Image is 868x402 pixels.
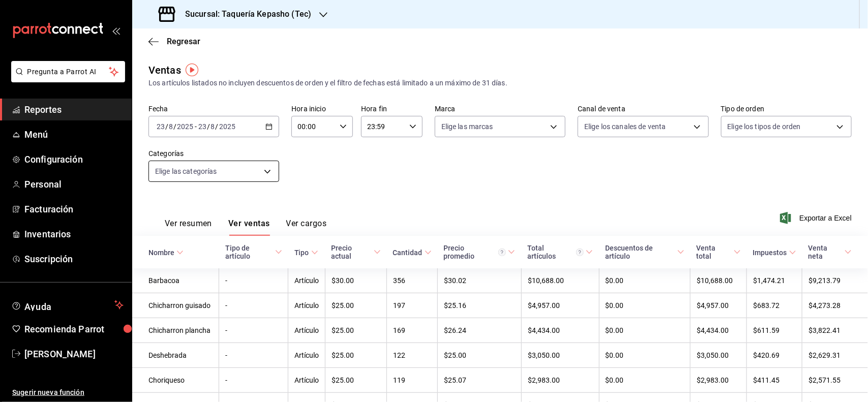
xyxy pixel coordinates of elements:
button: Ver resumen [165,219,212,236]
span: - [195,122,197,131]
img: Tooltip marker [186,64,198,76]
td: $411.45 [747,368,802,393]
td: $0.00 [599,268,691,293]
td: Artículo [288,268,325,293]
button: Exportar a Excel [782,212,852,224]
span: Cantidad [393,249,432,257]
td: $10,688.00 [521,268,599,293]
span: Descuentos de artículo [605,244,684,260]
input: ---- [219,122,236,131]
span: Pregunta a Parrot AI [27,67,109,77]
span: [PERSON_NAME] [24,347,124,361]
div: Nombre [148,249,174,257]
button: Ver cargos [286,219,327,236]
td: $0.00 [599,368,691,393]
span: Total artículos [527,244,593,260]
span: / [207,122,210,131]
span: / [173,122,176,131]
td: $25.00 [325,293,387,318]
a: Pregunta a Parrot AI [7,74,125,84]
label: Hora fin [361,106,423,113]
td: $683.72 [747,293,802,318]
input: -- [156,122,165,131]
td: $3,050.00 [521,343,599,368]
td: $4,434.00 [521,318,599,343]
span: Elige las categorías [155,166,217,176]
td: $0.00 [599,343,691,368]
td: $3,050.00 [691,343,747,368]
td: 197 [387,293,438,318]
td: Artículo [288,343,325,368]
label: Fecha [148,106,279,113]
td: Deshebrada [132,343,219,368]
td: $26.24 [438,318,522,343]
td: Barbacoa [132,268,219,293]
input: -- [168,122,173,131]
td: $9,213.79 [802,268,868,293]
div: navigation tabs [165,219,326,236]
label: Canal de venta [578,106,708,113]
span: Menú [24,128,124,141]
td: - [219,268,288,293]
td: $2,983.00 [521,368,599,393]
span: Reportes [24,103,124,116]
td: $0.00 [599,293,691,318]
td: - [219,368,288,393]
td: - [219,293,288,318]
button: Regresar [148,37,200,46]
div: Ventas [148,63,181,78]
td: $4,434.00 [691,318,747,343]
div: Venta total [697,244,732,260]
span: Sugerir nueva función [12,387,124,398]
td: $25.00 [438,343,522,368]
td: $2,983.00 [691,368,747,393]
td: 122 [387,343,438,368]
td: $25.00 [325,343,387,368]
td: $611.59 [747,318,802,343]
label: Marca [435,106,565,113]
span: Precio promedio [444,244,516,260]
span: Suscripción [24,252,124,266]
div: Precio promedio [444,244,506,260]
td: $25.16 [438,293,522,318]
label: Categorías [148,150,279,158]
td: $4,957.00 [691,293,747,318]
td: 356 [387,268,438,293]
td: $25.00 [325,318,387,343]
span: Regresar [167,37,200,46]
span: Inventarios [24,227,124,241]
td: $2,629.31 [802,343,868,368]
svg: El total artículos considera cambios de precios en los artículos así como costos adicionales por ... [576,249,584,256]
span: Tipo [294,249,318,257]
div: Venta neta [809,244,843,260]
span: Ayuda [24,299,110,311]
td: $1,474.21 [747,268,802,293]
td: $0.00 [599,318,691,343]
span: Precio actual [332,244,381,260]
td: $3,822.41 [802,318,868,343]
input: -- [211,122,216,131]
div: Precio actual [332,244,372,260]
button: open_drawer_menu [112,26,120,35]
td: 169 [387,318,438,343]
td: $30.02 [438,268,522,293]
td: Artículo [288,318,325,343]
td: $10,688.00 [691,268,747,293]
div: Cantidad [393,249,423,257]
div: Tipo de artículo [225,244,273,260]
span: Elige los tipos de orden [728,121,801,132]
span: Facturación [24,202,124,216]
span: Elige los canales de venta [584,121,666,132]
span: Recomienda Parrot [24,322,124,336]
td: $4,273.28 [802,293,868,318]
div: Tipo [294,249,309,257]
span: Impuestos [753,249,796,257]
div: Los artículos listados no incluyen descuentos de orden y el filtro de fechas está limitado a un m... [148,78,852,88]
input: ---- [176,122,194,131]
td: $25.00 [325,368,387,393]
button: Ver ventas [228,219,270,236]
span: Configuración [24,152,124,166]
button: Pregunta a Parrot AI [11,61,125,82]
td: Chicharron plancha [132,318,219,343]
